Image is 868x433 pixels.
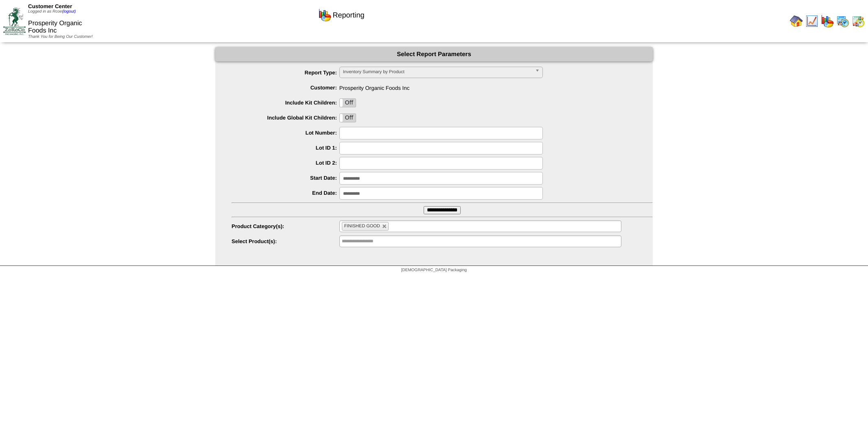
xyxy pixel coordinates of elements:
[332,11,364,20] span: Reporting
[28,9,76,14] span: Logged in as Rcoe
[232,115,339,121] label: Include Global Kit Children:
[790,15,803,28] img: home.gif
[232,175,339,181] label: Start Date:
[344,224,380,228] span: FINISHED GOOD
[28,3,72,9] span: Customer Center
[215,47,653,61] div: Select Report Parameters
[62,9,76,14] a: (logout)
[232,100,339,106] label: Include Kit Children:
[805,15,818,28] img: line_graph.gif
[232,223,339,229] label: Product Category(s):
[232,190,339,196] label: End Date:
[339,98,356,107] div: OnOff
[852,15,865,28] img: calendarinout.gif
[318,9,331,22] img: graph.gif
[232,238,339,244] label: Select Product(s):
[343,67,532,77] span: Inventory Summary by Product
[232,130,339,136] label: Lot Number:
[232,82,653,91] span: Prosperity Organic Foods Inc
[339,113,356,122] div: OnOff
[28,20,82,34] span: Prosperity Organic Foods Inc
[836,15,849,28] img: calendarprod.gif
[340,99,356,107] label: Off
[232,160,339,166] label: Lot ID 2:
[232,145,339,151] label: Lot ID 1:
[232,70,339,76] label: Report Type:
[340,114,356,122] label: Off
[28,35,93,39] span: Thank You for Being Our Customer!
[232,85,339,91] label: Customer:
[3,7,26,35] img: ZoRoCo_Logo(Green%26Foil)%20jpg.webp
[821,15,834,28] img: graph.gif
[401,268,467,272] span: [DEMOGRAPHIC_DATA] Packaging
